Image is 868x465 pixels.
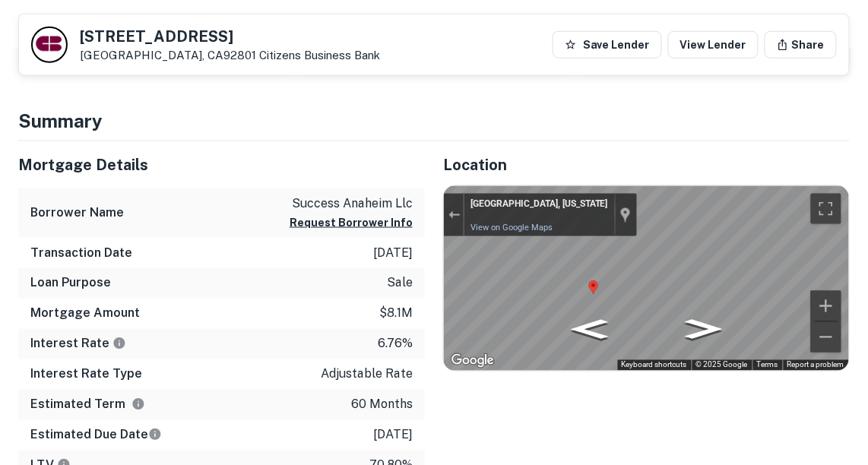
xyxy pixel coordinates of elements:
[670,315,739,343] path: Go East
[444,186,849,371] div: Street View
[259,49,380,62] a: Citizens Business Bank
[387,274,413,293] p: sale
[80,29,380,44] h5: [STREET_ADDRESS]
[668,31,759,59] a: View Lender
[30,335,126,353] h6: Interest Rate
[553,31,662,59] button: Save Lender
[80,49,380,62] p: [GEOGRAPHIC_DATA], CA92801
[444,186,849,371] div: Map
[321,365,413,384] p: adjustable rate
[620,207,631,223] a: Show location on map
[757,361,778,369] a: Terms (opens in new tab)
[622,360,687,371] button: Keyboard shortcuts
[379,305,413,323] p: $8.1m
[18,107,850,134] h4: Summary
[811,291,841,321] button: Zoom in
[765,31,837,59] button: Share
[18,153,425,176] h5: Mortgage Details
[30,244,132,262] h6: Transaction Date
[30,396,145,414] h6: Estimated Term
[470,223,553,232] a: View on Google Maps
[556,315,625,344] path: Go West
[373,244,413,262] p: [DATE]
[811,322,841,353] button: Zoom out
[351,396,413,414] p: 60 months
[696,361,748,369] span: © 2025 Google
[30,365,142,384] h6: Interest Rate Type
[373,426,413,444] p: [DATE]
[792,343,868,416] iframe: Chat Widget
[787,361,844,369] a: Report a problem
[444,205,464,226] button: Exit the Street View
[30,305,140,323] h6: Mortgage Amount
[448,351,498,371] a: Open this area in Google Maps (opens a new window)
[148,428,162,441] svg: Estimate is based on a standard schedule for this type of loan.
[290,195,413,213] p: success anaheim llc
[112,337,126,350] svg: The interest rates displayed on the website are for informational purposes only and may be report...
[290,214,413,232] button: Request Borrower Info
[30,274,111,293] h6: Loan Purpose
[30,204,124,222] h6: Borrower Name
[378,335,413,353] p: 6.76%
[811,194,841,224] button: Toggle fullscreen view
[30,426,162,444] h6: Estimated Due Date
[448,351,498,371] img: Google
[443,153,850,176] h5: Location
[470,198,608,210] div: [GEOGRAPHIC_DATA], [US_STATE]
[131,397,145,411] svg: Term is based on a standard schedule for this type of loan.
